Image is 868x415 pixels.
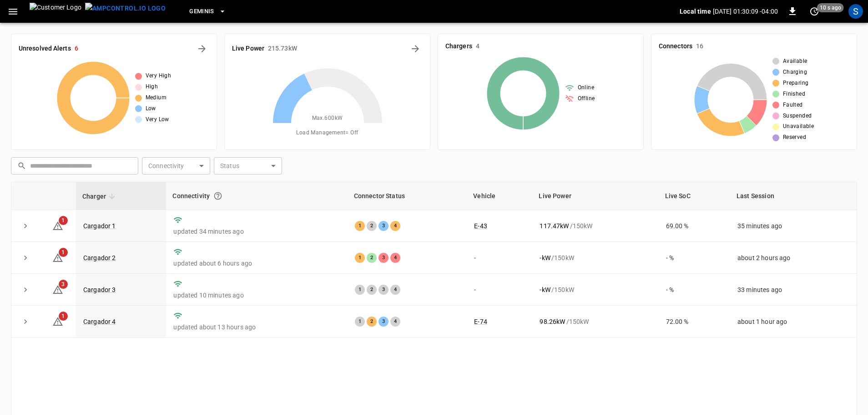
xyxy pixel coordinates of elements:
[659,41,692,51] h6: Connectors
[730,242,857,274] td: about 2 hours ago
[232,44,264,54] h6: Live Power
[268,44,297,54] h6: 215.73 kW
[19,251,32,265] button: expand row
[540,317,565,326] p: 98.26 kW
[783,79,809,88] span: Preparing
[467,242,532,274] td: -
[540,253,550,262] p: - kW
[378,285,389,295] div: 3
[367,221,377,231] div: 2
[146,93,167,102] span: Medium
[85,3,166,14] img: ampcontrol.io logo
[355,221,365,231] div: 1
[83,318,116,325] a: Cargador 4
[390,253,400,263] div: 4
[680,7,711,16] p: Local time
[83,254,116,261] a: Cargador 2
[146,115,169,124] span: Very Low
[52,286,63,293] a: 3
[783,101,803,110] span: Faulted
[378,221,389,231] div: 3
[83,286,116,293] a: Cargador 3
[730,210,857,242] td: 35 minutes ago
[540,221,651,231] div: / 150 kW
[19,283,32,297] button: expand row
[578,94,595,103] span: Offline
[30,3,81,20] img: Customer Logo
[730,274,857,306] td: 33 minutes ago
[476,41,479,51] h6: 4
[659,210,731,242] td: 69.00 %
[189,6,214,17] span: Geminis
[659,306,731,338] td: 72.00 %
[195,41,209,56] button: All Alerts
[783,68,807,77] span: Charging
[83,222,116,230] a: Cargador 1
[146,72,172,81] span: Very High
[390,317,400,327] div: 4
[367,253,377,263] div: 2
[19,219,32,233] button: expand row
[578,83,594,92] span: Online
[52,318,63,325] a: 1
[659,182,731,210] th: Live SoC
[540,221,569,231] p: 117.47 kW
[467,274,532,306] td: -
[82,191,118,202] span: Charger
[474,318,487,325] a: E-74
[378,317,389,327] div: 3
[52,253,63,261] a: 1
[367,317,377,327] div: 2
[730,182,857,210] th: Last Session
[783,90,805,99] span: Finished
[659,242,731,274] td: - %
[540,285,550,294] p: - kW
[52,221,63,229] a: 1
[696,41,703,51] h6: 16
[173,323,340,332] p: updated about 13 hours ago
[173,227,340,236] p: updated 34 minutes ago
[210,188,226,204] button: Connection between the charger and our software.
[713,7,778,16] p: [DATE] 01:30:09 -04:00
[59,216,68,225] span: 1
[474,222,487,230] a: E-43
[540,317,651,326] div: / 150 kW
[408,41,423,56] button: Energy Overview
[659,274,731,306] td: - %
[75,44,78,54] h6: 6
[445,41,472,51] h6: Chargers
[532,182,658,210] th: Live Power
[848,4,863,19] div: profile-icon
[59,248,68,257] span: 1
[807,4,822,19] button: set refresh interval
[173,291,340,300] p: updated 10 minutes ago
[355,317,365,327] div: 1
[467,182,532,210] th: Vehicle
[390,285,400,295] div: 4
[19,44,71,54] h6: Unresolved Alerts
[312,114,343,123] span: Max. 600 kW
[19,315,32,328] button: expand row
[296,128,358,138] span: Load Management = Off
[146,82,158,92] span: High
[783,57,807,66] span: Available
[378,253,389,263] div: 3
[355,253,365,263] div: 1
[59,312,68,321] span: 1
[730,306,857,338] td: about 1 hour ago
[367,285,377,295] div: 2
[186,3,230,20] button: Geminis
[817,3,844,12] span: 10 s ago
[540,285,651,294] div: / 150 kW
[173,259,340,268] p: updated about 6 hours ago
[783,112,812,121] span: Suspended
[783,122,814,131] span: Unavailable
[540,253,651,262] div: / 150 kW
[59,280,68,289] span: 3
[355,285,365,295] div: 1
[172,188,341,204] div: Connectivity
[390,221,400,231] div: 4
[783,133,806,142] span: Reserved
[146,104,156,113] span: Low
[348,182,467,210] th: Connector Status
